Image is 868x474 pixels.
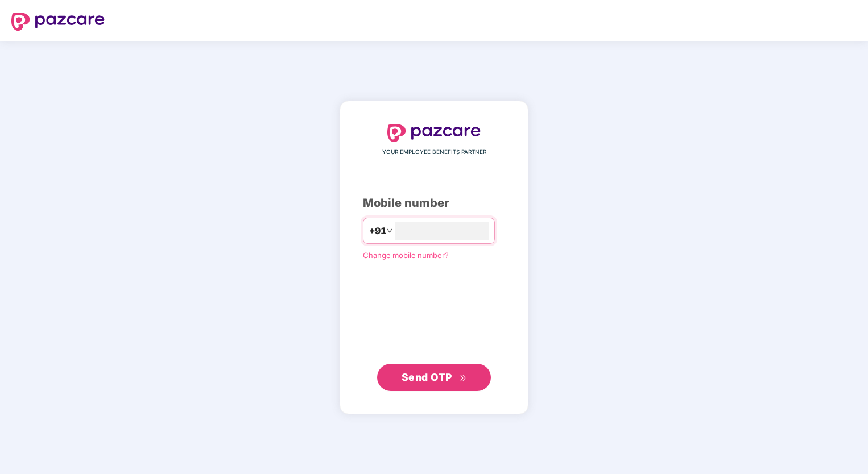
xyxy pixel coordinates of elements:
[460,375,467,382] span: double-right
[369,224,386,238] span: +91
[386,227,393,234] span: down
[382,148,486,157] span: YOUR EMPLOYEE BENEFITS PARTNER
[363,194,505,212] div: Mobile number
[387,124,481,142] img: logo
[402,371,452,383] span: Send OTP
[363,251,449,260] a: Change mobile number?
[11,13,105,31] img: logo
[377,364,491,391] button: Send OTPdouble-right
